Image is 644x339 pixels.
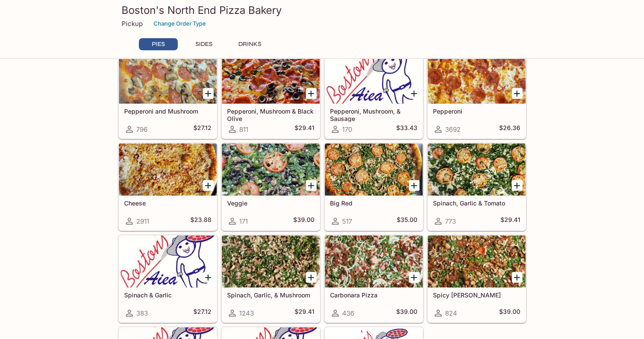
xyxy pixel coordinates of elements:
button: Add Big Red [409,180,420,191]
a: Spinach, Garlic & Tomato773$29.41 [427,143,526,231]
span: 824 [445,309,457,317]
a: Pepperoni3692$26.36 [427,51,526,139]
p: Pickup [122,20,143,28]
h5: $26.36 [499,124,520,134]
span: 170 [342,125,352,134]
div: Spinach, Garlic & Tomato [428,143,525,196]
button: Add Spinach & Garlic [203,272,214,283]
button: Change Order Type [150,17,210,30]
span: 383 [136,309,148,317]
button: Add Pepperoni and Mushroom [203,88,214,99]
a: Big Red517$35.00 [324,143,423,231]
h5: $35.00 [397,216,417,226]
h5: Veggie [227,199,314,207]
h5: Spinach, Garlic, & Mushroom [227,291,314,299]
h5: $39.00 [396,308,417,318]
button: Add Pepperoni [512,88,522,99]
div: Pepperoni, Mushroom & Black Olive [222,52,320,104]
h5: $29.41 [500,216,520,226]
a: Spinach, Garlic, & Mushroom1243$29.41 [221,235,320,323]
h5: Pepperoni and Mushroom [124,108,211,115]
h5: $29.41 [295,124,314,134]
div: Spinach, Garlic, & Mushroom [222,235,320,287]
div: Pepperoni [428,52,525,104]
span: 1243 [239,309,254,317]
button: Add Carbonara Pizza [409,272,420,283]
div: Pepperoni, Mushroom, & Sausage [325,52,423,104]
h5: Spinach, Garlic & Tomato [433,199,520,207]
h5: $27.12 [193,124,211,134]
a: Spicy [PERSON_NAME]824$39.00 [427,235,526,323]
button: DRINKS [231,38,269,50]
a: Veggie171$39.00 [221,143,320,231]
a: Pepperoni, Mushroom, & Sausage170$33.43 [324,51,423,139]
h3: Boston's North End Pizza Bakery [122,3,523,17]
button: Add Pepperoni, Mushroom, & Sausage [409,88,420,99]
h5: Cheese [124,199,211,207]
a: Pepperoni, Mushroom & Black Olive811$29.41 [221,51,320,139]
h5: $39.00 [293,216,314,226]
span: 3692 [445,125,461,134]
h5: $33.43 [396,124,417,134]
button: Add Cheese [203,180,214,191]
h5: Carbonara Pizza [330,291,417,299]
div: Pepperoni and Mushroom [119,52,217,104]
div: Spinach & Garlic [119,235,217,287]
div: Big Red [325,143,423,196]
h5: Spinach & Garlic [124,291,211,299]
button: Add Veggie [306,180,317,191]
span: 171 [239,217,248,225]
button: Add Spinach, Garlic, & Mushroom [306,272,317,283]
h5: Pepperoni [433,108,520,115]
h5: $27.12 [193,308,211,318]
div: Spicy Jenny [428,235,525,287]
h5: Pepperoni, Mushroom, & Sausage [330,108,417,122]
span: 773 [445,217,456,225]
a: Cheese2911$23.88 [119,143,217,231]
button: Add Spicy Jenny [512,272,522,283]
h5: Big Red [330,199,417,207]
h5: Spicy [PERSON_NAME] [433,291,520,299]
a: Carbonara Pizza436$39.00 [324,235,423,323]
h5: $29.41 [295,308,314,318]
span: 517 [342,217,352,225]
div: Veggie [222,143,320,196]
div: Carbonara Pizza [325,235,423,287]
h5: Pepperoni, Mushroom & Black Olive [227,108,314,122]
a: Spinach & Garlic383$27.12 [119,235,217,323]
span: 796 [136,125,147,134]
span: 811 [239,125,248,134]
button: SIDES [185,38,224,50]
span: 436 [342,309,354,317]
a: Pepperoni and Mushroom796$27.12 [119,51,217,139]
h5: $39.00 [499,308,520,318]
button: Add Pepperoni, Mushroom & Black Olive [306,88,317,99]
h5: $23.88 [190,216,211,226]
button: PIES [139,38,178,50]
span: 2911 [136,217,149,225]
button: Add Spinach, Garlic & Tomato [512,180,522,191]
div: Cheese [119,143,217,196]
